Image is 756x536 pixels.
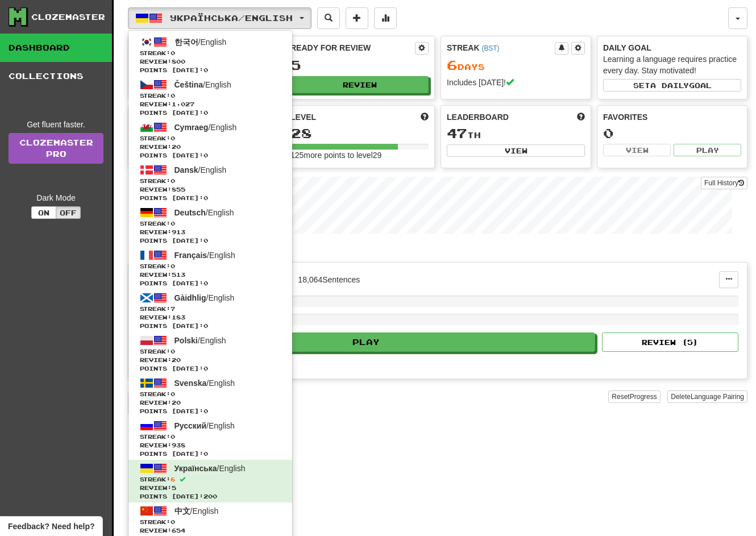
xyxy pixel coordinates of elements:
a: 한국어/EnglishStreak:0 Review:800Points [DATE]:0 [128,34,292,76]
div: Streak [447,42,555,53]
span: Leaderboard [447,111,509,123]
span: Streak: [140,134,281,143]
button: DeleteLanguage Pairing [667,390,747,403]
div: Get fluent faster. [9,119,103,130]
a: Русский/EnglishStreak:0 Review:938Points [DATE]:0 [128,417,292,460]
span: 0 [171,135,175,142]
span: a daily [650,81,689,89]
span: Review: 5 [140,484,281,492]
span: 0 [171,220,175,227]
span: / English [175,336,226,345]
button: More stats [374,7,397,29]
span: Review: 513 [140,271,281,279]
a: Čeština/EnglishStreak:0 Review:1,027Points [DATE]:0 [128,76,292,119]
span: Points [DATE]: 0 [140,109,281,117]
span: Points [DATE]: 0 [140,194,281,202]
button: View [447,144,585,157]
span: 0 [171,92,175,99]
span: Points [DATE]: 0 [140,66,281,74]
a: Svenska/EnglishStreak:0 Review:20Points [DATE]:0 [128,375,292,417]
span: Streak: [140,390,281,398]
span: 0 [171,49,175,56]
span: / English [175,506,219,516]
button: Seta dailygoal [603,79,741,92]
span: Русский [175,421,207,430]
span: / English [175,38,227,47]
a: Gàidhlig/EnglishStreak:7 Review:183Points [DATE]:0 [128,289,292,332]
span: / English [175,165,227,174]
span: Українська / English [170,13,293,23]
button: Full History [701,177,747,189]
div: th [447,126,585,141]
button: Review (5) [602,333,738,352]
span: / English [175,293,235,302]
button: Play [674,144,741,156]
span: Points [DATE]: 0 [140,151,281,160]
span: Review: 855 [140,185,281,194]
div: Daily Goal [603,42,741,53]
span: / English [175,80,231,89]
span: Level [290,111,316,123]
span: Streak: [140,475,281,484]
div: Ready for Review [290,42,415,53]
span: Review: 183 [140,313,281,322]
span: Points [DATE]: 0 [140,407,281,415]
div: Dark Mode [9,192,103,203]
span: Streak: [140,518,281,526]
span: 0 [171,433,175,440]
div: Learning a language requires practice every day. Stay motivated! [603,53,741,76]
span: Streak: [140,92,281,100]
a: Cymraeg/EnglishStreak:0 Review:20Points [DATE]:0 [128,119,292,161]
span: Streak: [140,305,281,313]
span: 0 [171,348,175,355]
a: Français/EnglishStreak:0 Review:513Points [DATE]:0 [128,247,292,289]
div: 0 [603,126,741,140]
div: 28 [290,126,429,140]
span: Streak: [140,347,281,356]
span: Polski [175,336,198,345]
span: Review: 20 [140,356,281,364]
span: / English [175,421,235,430]
button: Off [56,206,81,219]
span: Points [DATE]: 0 [140,279,281,288]
div: Includes [DATE]! [447,77,585,88]
span: Points [DATE]: 0 [140,236,281,245]
span: This week in points, UTC [577,111,585,123]
button: Українська/English [128,7,311,29]
span: Čeština [175,80,203,89]
button: Play [137,333,595,352]
div: Favorites [603,111,741,123]
div: Day s [447,58,585,73]
span: Points [DATE]: 0 [140,322,281,330]
a: Dansk/EnglishStreak:0 Review:855Points [DATE]:0 [128,161,292,204]
a: Deutsch/EnglishStreak:0 Review:913Points [DATE]:0 [128,204,292,247]
span: Streak: [140,49,281,57]
span: Review: 20 [140,398,281,407]
span: / English [175,251,235,260]
span: Français [175,251,207,260]
span: 中文 [175,506,190,516]
span: Points [DATE]: 200 [140,492,281,501]
button: Review [290,76,429,93]
span: Deutsch [175,208,206,217]
span: / English [175,123,237,132]
span: 0 [171,390,175,397]
button: On [31,206,56,219]
span: Points [DATE]: 0 [140,364,281,373]
a: Українська/EnglishStreak:6 Review:5Points [DATE]:200 [128,460,292,502]
a: ClozemasterPro [9,133,103,164]
span: Streak: [140,262,281,271]
span: Українська [175,464,217,473]
span: Review: 800 [140,57,281,66]
span: Cymraeg [175,123,209,132]
a: Polski/EnglishStreak:0 Review:20Points [DATE]:0 [128,332,292,375]
span: 6 [447,57,458,73]
span: / English [175,464,246,473]
span: 한국어 [175,38,198,47]
p: In Progress [128,245,747,256]
span: 0 [171,177,175,184]
div: 125 more points to level 29 [290,149,429,161]
span: Review: 938 [140,441,281,450]
span: Review: 913 [140,228,281,236]
span: Review: 654 [140,526,281,535]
